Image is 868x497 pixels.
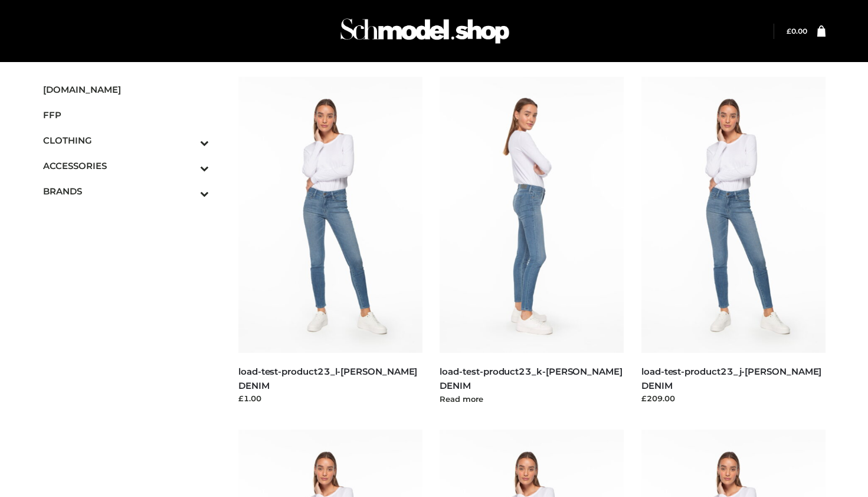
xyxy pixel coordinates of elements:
[168,153,209,178] button: Toggle Submenu
[336,8,513,54] img: Schmodel Admin 964
[168,128,209,153] button: Toggle Submenu
[787,27,807,35] bdi: 0.00
[238,366,417,391] a: load-test-product23_l-[PERSON_NAME] DENIM
[238,392,422,404] div: £1.00
[440,394,483,404] a: Read more
[440,366,622,391] a: load-test-product23_k-[PERSON_NAME] DENIM
[43,77,209,102] a: [DOMAIN_NAME]
[43,108,209,122] span: FFP
[43,128,209,153] a: CLOTHINGToggle Submenu
[43,83,209,96] span: [DOMAIN_NAME]
[43,159,209,173] span: ACCESSORIES
[641,77,826,353] img: load-test-product23_j-PARKER SMITH DENIM
[238,77,422,353] img: load-test-product23_l-PARKER SMITH DENIM
[168,178,209,204] button: Toggle Submenu
[787,27,791,35] span: £
[43,153,209,178] a: ACCESSORIESToggle Submenu
[43,134,209,147] span: CLOTHING
[641,392,826,404] div: £209.00
[787,27,807,35] a: £0.00
[641,366,821,391] a: load-test-product23_j-[PERSON_NAME] DENIM
[43,184,209,198] span: BRANDS
[43,178,209,204] a: BRANDSToggle Submenu
[43,102,209,128] a: FFP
